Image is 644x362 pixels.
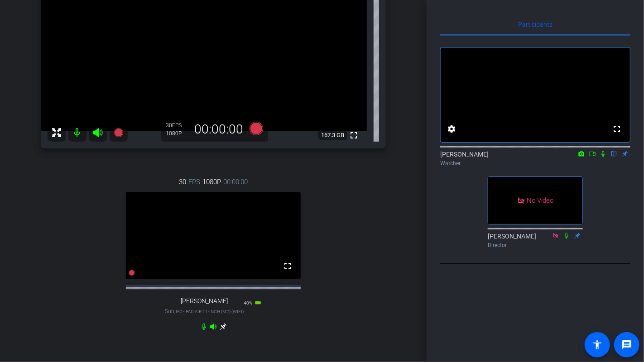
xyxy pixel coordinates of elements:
span: FPS [188,177,200,187]
div: [PERSON_NAME] [488,232,583,249]
span: FPS [172,122,182,129]
mat-icon: battery_std [255,299,262,306]
mat-icon: fullscreen [611,124,622,134]
div: Watcher [440,159,630,167]
span: 167.3 GB [318,130,347,141]
span: 1080P [202,177,221,187]
mat-icon: fullscreen [282,261,293,271]
span: - [183,308,185,314]
span: 30 [179,177,186,187]
mat-icon: flip [609,149,620,157]
span: No Video [527,196,553,205]
span: [PERSON_NAME] [181,297,228,305]
span: iPad Air 11-inch (M2) (WiFi) [185,309,244,314]
div: 00:00:00 [188,122,249,137]
div: 30 [166,122,188,129]
div: [PERSON_NAME] [440,150,630,167]
mat-icon: fullscreen [348,130,359,141]
div: 1080P [166,130,188,137]
mat-icon: accessibility [592,339,603,350]
span: 00:00:00 [223,177,248,187]
mat-icon: settings [446,124,457,134]
span: Subject [165,307,244,315]
span: Participants [518,21,553,28]
mat-icon: message [621,339,632,350]
div: Director [488,241,583,249]
span: 40% [244,300,253,305]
